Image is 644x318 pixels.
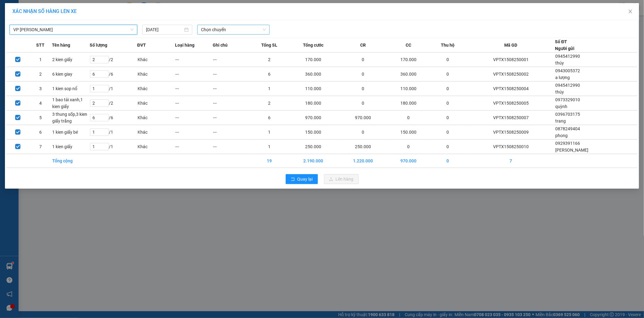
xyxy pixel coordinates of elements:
[29,140,52,154] td: 7
[29,82,52,96] td: 3
[555,90,564,94] span: thúy
[175,96,213,111] td: ---
[429,140,467,154] td: 0
[12,8,77,14] span: XÁC NHẬN SỐ HÀNG LÊN XE
[288,52,338,67] td: 170.000
[52,42,70,48] span: Tên hàng
[29,52,52,67] td: 1
[388,154,429,168] td: 970.000
[555,54,580,59] span: 0945412990
[555,75,570,80] span: a lượng
[324,174,359,184] button: uploadLên hàng
[213,52,250,67] td: ---
[90,96,137,111] td: / 2
[388,111,429,125] td: 0
[213,111,250,125] td: ---
[250,52,288,67] td: 2
[555,141,580,146] span: 0929391166
[555,104,567,109] span: quỳnh
[555,148,588,153] span: [PERSON_NAME]
[17,13,33,19] strong: CSKH:
[504,42,517,48] span: Mã GD
[297,176,313,182] span: Quay lại
[13,25,134,34] span: VP Thanh Xuân - Kho HN
[555,68,580,73] span: 0943005372
[175,67,213,82] td: ---
[406,42,411,48] span: CC
[250,125,288,140] td: 1
[555,61,564,65] span: thúy
[303,42,323,48] span: Tổng cước
[52,52,90,67] td: 2 kien giấy
[288,82,338,96] td: 110.000
[338,52,388,67] td: 0
[622,3,639,20] button: Close
[467,154,555,168] td: 7
[288,154,338,168] td: 2.190.000
[213,125,250,140] td: ---
[213,67,250,82] td: ---
[338,96,388,111] td: 0
[213,82,250,96] td: ---
[628,9,633,14] span: close
[467,82,555,96] td: VPTX1508250004
[90,140,137,154] td: / 1
[250,154,288,168] td: 19
[137,67,175,82] td: Khác
[555,112,580,117] span: 0396703175
[52,82,90,96] td: 1 kien sop nổ
[175,52,213,67] td: ---
[90,125,137,140] td: / 1
[555,133,568,138] span: phong
[213,96,250,111] td: ---
[467,52,555,67] td: VPTX1508250001
[467,140,555,154] td: VPTX1508250010
[467,96,555,111] td: VPTX1508250005
[288,67,338,82] td: 360.000
[429,96,467,111] td: 0
[52,67,90,82] td: 6 kien giay
[29,125,52,140] td: 6
[90,82,137,96] td: / 1
[52,140,90,154] td: 1 kien giấy
[360,42,366,48] span: CR
[338,82,388,96] td: 0
[388,82,429,96] td: 110.000
[29,96,52,111] td: 4
[338,111,388,125] td: 970.000
[388,52,429,67] td: 170.000
[36,42,45,48] span: STT
[2,13,47,24] span: [PHONE_NUMBER]
[388,125,429,140] td: 150.000
[288,140,338,154] td: 250.000
[54,13,113,24] span: CÔNG TY TNHH CHUYỂN PHÁT NHANH BẢO AN
[250,96,288,111] td: 2
[2,33,94,41] span: Mã đơn: VPTX1508250010
[467,67,555,82] td: VPTX1508250002
[288,96,338,111] td: 180.000
[467,111,555,125] td: VPTX1508250007
[175,42,194,48] span: Loại hàng
[429,111,467,125] td: 0
[52,111,90,125] td: 3 thung sốp,3 kien giấy trắng
[201,25,266,34] span: Chọn chuyến
[288,111,338,125] td: 970.000
[29,67,52,82] td: 2
[90,67,137,82] td: / 6
[52,125,90,140] td: 1 kien giấy bé
[29,111,52,125] td: 5
[338,125,388,140] td: 0
[175,111,213,125] td: ---
[555,119,566,123] span: trang
[261,42,277,48] span: Tổng SL
[555,97,580,102] span: 0973329010
[250,82,288,96] td: 1
[429,67,467,82] td: 0
[429,125,467,140] td: 0
[90,42,107,48] span: Số lượng
[137,140,175,154] td: Khác
[429,154,467,168] td: 0
[41,3,122,11] strong: PHIẾU DÁN LÊN HÀNG
[288,125,338,140] td: 150.000
[388,140,429,154] td: 0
